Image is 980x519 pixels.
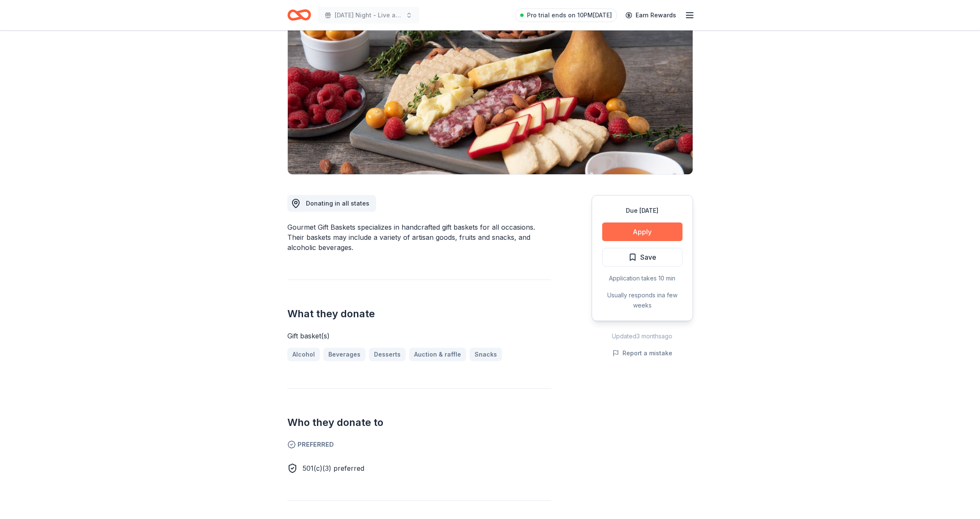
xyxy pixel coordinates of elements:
[287,5,311,25] a: Home
[527,10,612,20] span: Pro trial ends on 10PM[DATE]
[409,348,466,361] a: Auction & raffle
[287,307,551,321] h2: What they donate
[318,7,419,24] button: [DATE] Night - Live at the Library!
[602,222,682,241] button: Apply
[306,200,369,207] span: Donating in all states
[287,331,551,341] div: Gift basket(s)
[303,464,364,472] span: 501(c)(3) preferred
[640,252,656,263] span: Save
[470,348,502,361] a: Snacks
[287,348,320,361] a: Alcohol
[287,416,551,429] h2: Who they donate to
[602,206,682,216] div: Due [DATE]
[323,348,366,361] a: Beverages
[288,13,693,174] img: Image for Gourmet Gift Baskets
[602,248,682,266] button: Save
[369,348,406,361] a: Desserts
[602,273,682,283] div: Application takes 10 min
[592,331,693,341] div: Updated 3 months ago
[287,439,551,450] span: Preferred
[612,348,672,358] button: Report a mistake
[515,8,617,22] a: Pro trial ends on 10PM[DATE]
[620,8,681,23] a: Earn Rewards
[335,10,402,20] span: [DATE] Night - Live at the Library!
[602,290,682,310] div: Usually responds in a few weeks
[287,222,551,253] div: Gourmet Gift Baskets specializes in handcrafted gift baskets for all occasions. Their baskets may...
